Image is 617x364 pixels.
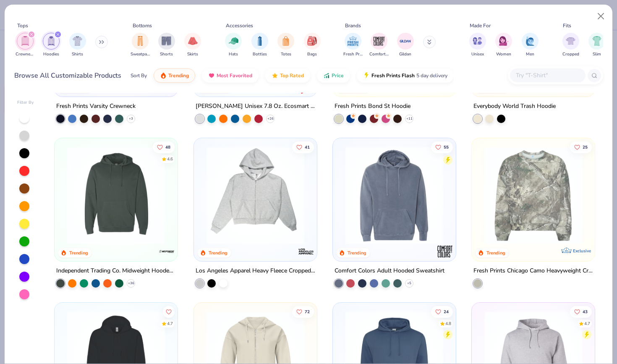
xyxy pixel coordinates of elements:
[131,33,150,58] div: filter for Sweatpants
[369,51,389,58] span: Comfort Colors
[515,71,580,80] input: Try "T-Shirt"
[562,51,579,58] span: Cropped
[281,36,290,46] img: Totes Image
[363,72,370,79] img: flash.gif
[397,33,414,58] button: filter button
[343,51,363,58] span: Fresh Prints
[495,33,512,58] div: filter for Women
[345,22,361,29] div: Brands
[496,51,511,58] span: Women
[416,71,447,81] span: 5 day delivery
[229,36,238,46] img: Hats Image
[562,33,579,58] div: filter for Cropped
[73,36,82,46] img: Shirts Image
[158,33,175,58] div: filter for Shorts
[160,51,173,58] span: Shorts
[272,72,278,79] img: TopRated.gif
[592,36,601,46] img: Slim Image
[69,33,86,58] div: filter for Shirts
[188,36,198,46] img: Skirts Image
[17,22,28,29] div: Tops
[369,33,389,58] button: filter button
[225,33,242,58] div: filter for Hats
[471,51,484,58] span: Unisex
[281,51,291,58] span: Totes
[265,68,310,83] button: Top Rated
[14,71,121,81] div: Browse All Customizable Products
[373,35,385,47] img: Comfort Colors Image
[317,68,350,83] button: Price
[369,33,389,58] div: filter for Comfort Colors
[225,33,242,58] button: filter button
[399,35,412,47] img: Gildan Image
[136,36,145,46] img: Sweatpants Image
[43,33,60,58] button: filter button
[21,36,30,46] img: Crewnecks Image
[343,33,363,58] button: filter button
[588,33,605,58] div: filter for Slim
[347,35,359,47] img: Fresh Prints Image
[16,51,35,58] span: Crewnecks
[131,33,150,58] button: filter button
[399,51,411,58] span: Gildan
[470,22,491,29] div: Made For
[255,36,264,46] img: Bottles Image
[562,33,579,58] button: filter button
[566,36,575,46] img: Cropped Image
[168,72,189,79] span: Trending
[280,72,304,79] span: Top Rated
[343,33,363,58] div: filter for Fresh Prints
[72,51,83,58] span: Shirts
[495,33,512,58] button: filter button
[131,51,150,58] span: Sweatpants
[47,36,56,46] img: Hoodies Image
[229,51,238,58] span: Hats
[251,33,268,58] button: filter button
[184,33,201,58] button: filter button
[187,51,198,58] span: Skirts
[469,33,486,58] button: filter button
[253,51,267,58] span: Bottles
[162,36,171,46] img: Shorts Image
[217,72,252,79] span: Most Favorited
[17,100,34,106] div: Filter By
[16,33,35,58] button: filter button
[563,22,571,29] div: Fits
[304,33,321,58] button: filter button
[588,33,605,58] button: filter button
[154,68,195,83] button: Trending
[526,51,534,58] span: Men
[277,33,294,58] div: filter for Totes
[357,68,454,83] button: Fresh Prints Flash5 day delivery
[522,33,539,58] div: filter for Men
[304,33,321,58] div: filter for Bags
[251,33,268,58] div: filter for Bottles
[469,33,486,58] div: filter for Unisex
[593,8,609,24] button: Close
[158,33,175,58] button: filter button
[208,72,215,79] img: most_fav.gif
[307,36,316,46] img: Bags Image
[43,33,60,58] div: filter for Hoodies
[307,51,317,58] span: Bags
[593,51,601,58] span: Slim
[397,33,414,58] div: filter for Gildan
[184,33,201,58] div: filter for Skirts
[277,33,294,58] button: filter button
[160,72,167,79] img: trending.gif
[332,72,344,79] span: Price
[202,68,259,83] button: Most Favorited
[16,33,35,58] div: filter for Crewnecks
[69,33,86,58] button: filter button
[226,22,253,29] div: Accessories
[131,72,147,79] div: Sort By
[43,51,59,58] span: Hoodies
[473,36,482,46] img: Unisex Image
[371,72,415,79] span: Fresh Prints Flash
[133,22,152,29] div: Bottoms
[522,33,539,58] button: filter button
[499,36,509,46] img: Women Image
[525,36,535,46] img: Men Image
